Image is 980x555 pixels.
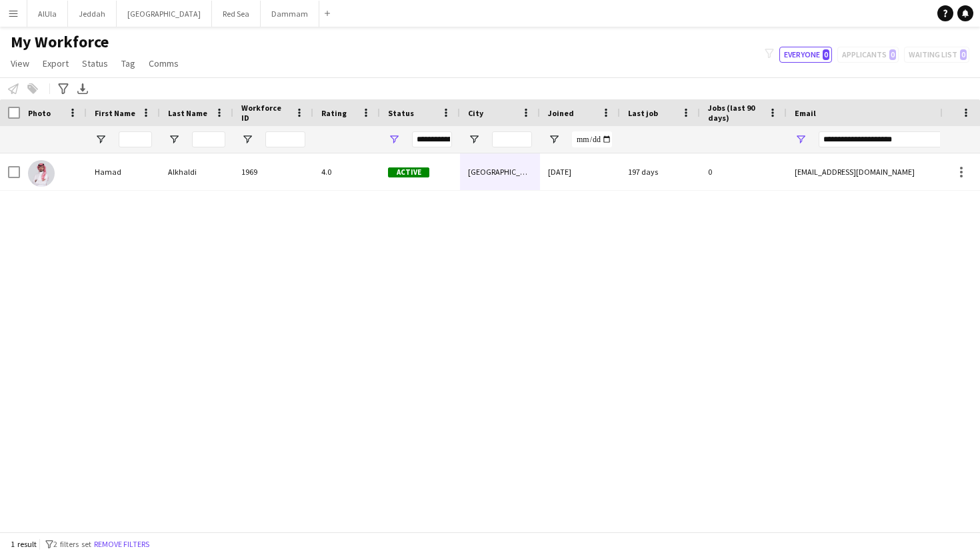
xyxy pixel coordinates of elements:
div: 1969 [233,153,313,190]
button: Open Filter Menu [388,133,400,145]
span: Joined [548,108,574,118]
span: Export [43,57,69,69]
button: AlUla [27,1,68,27]
span: Last Name [168,108,207,118]
a: View [5,55,35,72]
span: Active [388,167,429,177]
span: 0 [823,49,829,60]
span: Comms [149,57,179,69]
input: Workforce ID Filter Input [265,131,305,147]
button: Open Filter Menu [548,133,560,145]
app-action-btn: Export XLSX [75,81,91,97]
div: [DATE] [540,153,620,190]
span: Rating [321,108,347,118]
button: Open Filter Menu [795,133,807,145]
input: City Filter Input [492,131,532,147]
a: Status [77,55,113,72]
div: [GEOGRAPHIC_DATA] [460,153,540,190]
div: 0 [700,153,787,190]
input: Last Name Filter Input [192,131,225,147]
button: Jeddah [68,1,117,27]
span: Jobs (last 90 days) [708,103,763,123]
span: First Name [95,108,135,118]
div: Alkhaldi [160,153,233,190]
button: Open Filter Menu [468,133,480,145]
span: Status [388,108,414,118]
span: Email [795,108,816,118]
button: Open Filter Menu [168,133,180,145]
span: Last job [628,108,658,118]
button: Open Filter Menu [95,133,107,145]
button: [GEOGRAPHIC_DATA] [117,1,212,27]
span: City [468,108,483,118]
span: Status [82,57,108,69]
app-action-btn: Advanced filters [55,81,71,97]
a: Comms [143,55,184,72]
button: Remove filters [91,537,152,552]
button: Dammam [261,1,319,27]
a: Tag [116,55,141,72]
button: Open Filter Menu [241,133,253,145]
span: Workforce ID [241,103,289,123]
div: Hamad [87,153,160,190]
img: Hamad Alkhaldi [28,160,55,187]
span: Tag [121,57,135,69]
div: 4.0 [313,153,380,190]
span: 2 filters set [53,539,91,549]
input: Joined Filter Input [572,131,612,147]
a: Export [37,55,74,72]
span: View [11,57,29,69]
button: Everyone0 [779,47,832,63]
div: 197 days [620,153,700,190]
button: Red Sea [212,1,261,27]
span: Photo [28,108,51,118]
span: My Workforce [11,32,109,52]
input: First Name Filter Input [119,131,152,147]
